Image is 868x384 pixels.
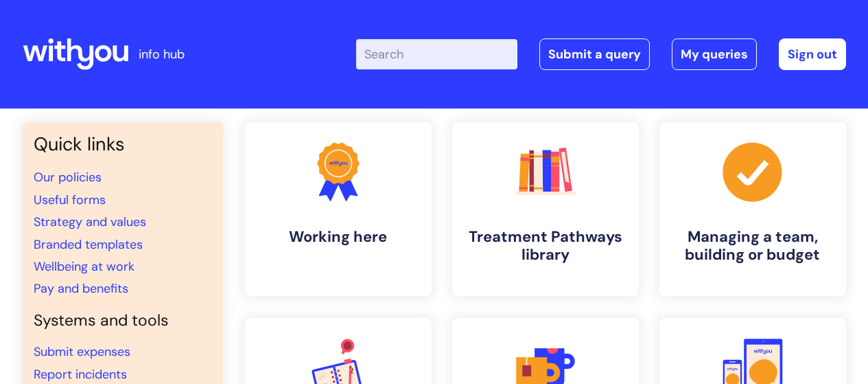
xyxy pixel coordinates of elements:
a: Submit a query [539,38,650,70]
a: Treatment Pathways library [452,122,639,296]
a: My queries [672,38,757,70]
a: Submit expenses [34,343,130,360]
a: Pay and benefits [34,280,128,297]
h3: Quick links [34,133,212,155]
a: Branded templates [34,236,143,253]
h4: Working here [256,228,421,246]
input: Search [356,39,517,69]
div: | - [356,38,846,70]
h4: Managing a team, building or budget [670,228,835,264]
a: Our policies [34,169,102,185]
a: Sign out [779,38,846,70]
a: Managing a team, building or budget [659,122,846,296]
h4: Treatment Pathways library [463,228,628,264]
a: Strategy and values [34,214,146,230]
a: Useful forms [34,192,106,208]
h4: Systems and tools [34,311,212,330]
p: info hub [139,43,185,65]
a: Working here [245,122,432,296]
a: Wellbeing at work [34,258,134,275]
